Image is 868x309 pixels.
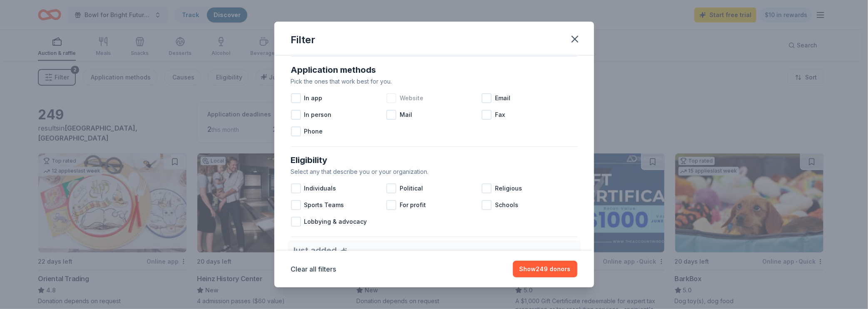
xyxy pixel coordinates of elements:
[400,110,412,120] span: Mail
[400,93,423,103] span: Website
[291,33,316,47] div: Filter
[291,63,577,77] div: Application methods
[400,183,423,193] span: Political
[291,167,577,177] div: Select any that describe you or your organization.
[291,264,336,274] button: Clear all filters
[495,110,505,120] span: Fax
[495,93,510,103] span: Email
[304,93,323,103] span: In app
[513,261,577,277] button: Show249 donors
[495,183,522,193] span: Religious
[495,200,518,210] span: Schools
[291,77,577,87] div: Pick the ones that work best for you.
[304,110,332,120] span: In person
[400,200,426,210] span: For profit
[304,183,336,193] span: Individuals
[304,126,323,136] span: Phone
[304,217,367,227] span: Lobbying & advocacy
[291,153,577,167] div: Eligibility
[304,200,344,210] span: Sports Teams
